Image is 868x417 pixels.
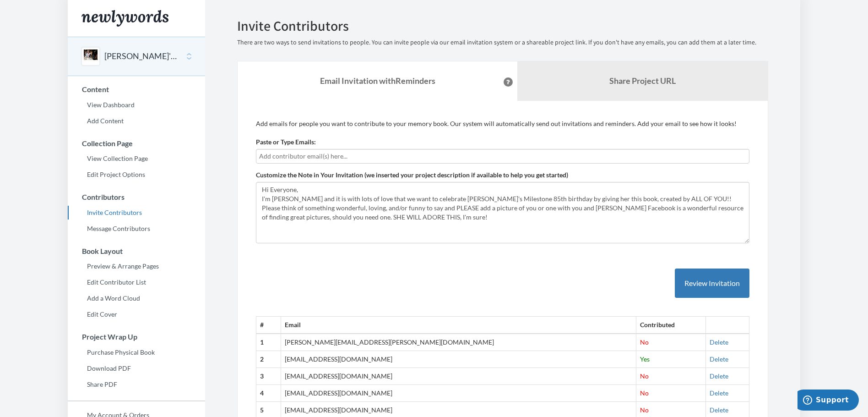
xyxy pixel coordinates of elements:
[797,390,859,412] iframe: Opens a widget where you can chat to one of our agents
[640,406,649,414] span: No
[68,333,205,341] h3: Project Wrap Up
[68,85,205,93] h3: Content
[281,351,636,368] td: [EMAIL_ADDRESS][DOMAIN_NAME]
[675,269,749,298] button: Review Invitation
[609,76,676,86] b: Share Project URL
[636,317,705,334] th: Contributed
[710,372,728,380] a: Delete
[640,372,649,380] span: No
[68,275,205,289] a: Edit Contributor List
[710,406,728,414] a: Delete
[68,206,205,219] a: Invite Contributors
[256,170,568,180] label: Customize the Note in Your Invitation (we inserted your project description if available to help ...
[259,151,744,161] input: Add contributor email(s) here...
[640,355,650,363] span: Yes
[320,76,435,86] strong: Email Invitation with Reminders
[68,114,205,128] a: Add Content
[68,247,205,255] h3: Book Layout
[68,193,205,201] h3: Contributors
[68,139,205,148] h3: Collection Page
[68,291,205,305] a: Add a Word Cloud
[256,385,281,402] th: 4
[256,368,281,385] th: 3
[710,355,728,363] a: Delete
[256,182,749,243] textarea: Hi Everyone, I'm [PERSON_NAME] and it is with lots of love that we want to celebrate [PERSON_NAME...
[81,10,168,27] img: Newlywords logo
[237,18,768,33] h2: Invite Contributors
[640,389,649,397] span: No
[281,385,636,402] td: [EMAIL_ADDRESS][DOMAIN_NAME]
[68,168,205,181] a: Edit Project Options
[68,259,205,273] a: Preview & Arrange Pages
[237,38,768,47] p: There are two ways to send invitations to people. You can invite people via our email invitation ...
[281,334,636,351] td: [PERSON_NAME][EMAIL_ADDRESS][PERSON_NAME][DOMAIN_NAME]
[710,389,728,397] a: Delete
[710,338,728,346] a: Delete
[640,338,649,346] span: No
[68,378,205,391] a: Share PDF
[68,346,205,359] a: Purchase Physical Book
[256,351,281,368] th: 2
[68,307,205,321] a: Edit Cover
[256,317,281,334] th: #
[256,137,316,147] label: Paste or Type Emails:
[68,222,205,236] a: Message Contributors
[104,50,179,62] button: [PERSON_NAME]'S 85th BIRTHDAY
[281,317,636,334] th: Email
[256,119,749,128] p: Add emails for people you want to contribute to your memory book. Our system will automatically s...
[68,98,205,112] a: View Dashboard
[68,152,205,165] a: View Collection Page
[256,334,281,351] th: 1
[68,362,205,375] a: Download PDF
[281,368,636,385] td: [EMAIL_ADDRESS][DOMAIN_NAME]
